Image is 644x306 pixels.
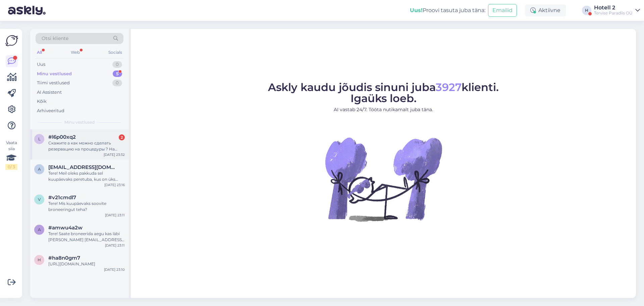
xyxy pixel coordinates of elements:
[594,5,640,16] a: Hotell 2Tervise Paradiis OÜ
[112,80,122,86] div: 0
[410,7,423,13] b: Uus!
[582,6,591,15] div: H
[38,197,41,202] span: v
[37,61,45,68] div: Uus
[42,35,68,42] span: Otsi kliente
[268,81,499,105] span: Askly kaudu jõudis sinuni juba klienti. Igaüks loeb.
[38,257,41,262] span: h
[594,10,633,16] div: Tervise Paradiis OÜ
[104,152,125,157] div: [DATE] 23:32
[410,6,485,14] div: Proovi tasuta juba täna:
[36,48,43,57] div: All
[48,164,118,170] span: airi.animagi@gmail.com
[37,89,62,96] div: AI Assistent
[323,119,444,239] img: No Chat active
[48,261,125,267] div: [URL][DOMAIN_NAME]
[37,71,72,77] div: Minu vestlused
[5,140,17,170] div: Vaata siia
[48,255,80,261] span: #ha8n0gm7
[37,80,70,86] div: Tiimi vestlused
[48,140,125,152] div: Скажите а как можно сделать резервацию на процедуры ? На массажи ?
[38,227,41,232] span: a
[5,34,18,47] img: Askly Logo
[48,134,76,140] span: #l6p00xq2
[48,225,83,231] span: #amwu4a2w
[525,4,566,16] div: Aktiivne
[64,119,95,125] span: Minu vestlused
[38,167,41,172] span: a
[48,231,125,243] div: Tere! Saate broneerida aegu kas läbi [PERSON_NAME] [EMAIL_ADDRESS][DOMAIN_NAME] või läbi telefoni...
[48,201,125,213] div: Tere! Mis kuupäevaks soovite broneeringut teha?
[268,106,499,113] p: AI vastab 24/7. Tööta nutikamalt juba täna.
[119,134,125,140] div: 2
[48,170,125,182] div: Tere! Meil oleks pakkuda sel kuupäevaks peretuba, kus on üks suur voodi ja kaks eraldi voodit nin...
[112,61,122,68] div: 0
[113,71,122,77] div: 5
[104,267,125,272] div: [DATE] 23:10
[37,107,64,114] div: Arhiveeritud
[105,243,125,248] div: [DATE] 23:11
[107,48,123,57] div: Socials
[594,5,633,10] div: Hotell 2
[436,81,462,94] span: 3927
[48,194,76,201] span: #v21cmdl7
[37,98,47,105] div: Kõik
[69,48,81,57] div: Web
[105,213,125,218] div: [DATE] 23:11
[5,164,17,170] div: 0 / 3
[38,136,41,141] span: l
[104,182,125,187] div: [DATE] 23:16
[488,4,517,17] button: Emailid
